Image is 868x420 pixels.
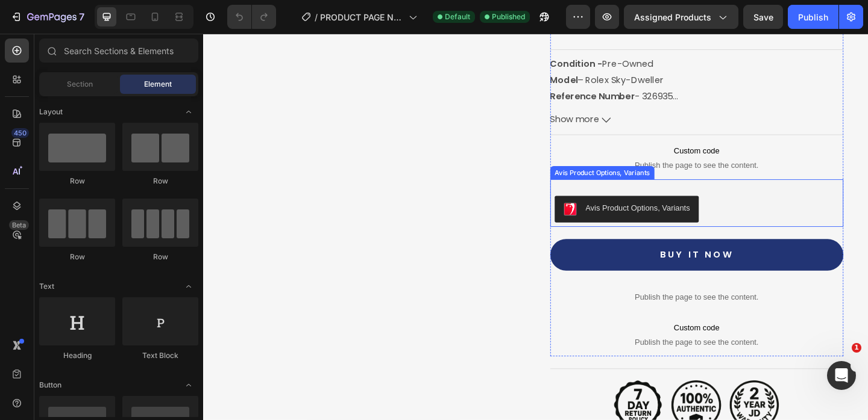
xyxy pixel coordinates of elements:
span: Assigned Products [634,11,711,23]
div: Row [39,252,115,262]
span: Section [67,79,93,90]
div: Heading [39,350,115,361]
iframe: Intercom live chat [827,361,856,390]
span: Show more [377,85,431,102]
div: Undo/Redo [227,5,276,29]
span: Custom code [377,312,697,327]
button: Assigned Products [624,5,738,29]
span: PRODUCT PAGE NEW TEST - [DATE] [320,11,404,23]
input: Search Sections & Elements [39,39,198,63]
img: CMCq1s7J5vQCEAE=.png [392,184,406,198]
strong: Reference Number [377,61,470,75]
span: Save [753,12,773,22]
span: Button [39,380,61,391]
div: BUY IT NOW [497,232,577,249]
strong: Model [377,43,407,57]
div: Row [122,252,198,262]
button: Publish [788,5,838,29]
button: 7 [5,5,90,29]
span: Element [144,79,172,90]
p: Publish the page to see the content. [377,280,697,293]
button: Avis Product Options, Variants [382,176,539,205]
span: 1 [852,343,861,353]
div: Publish [798,11,828,23]
button: BUY IT NOW [377,223,697,258]
span: Publish the page to see the content. [377,137,697,149]
span: Toggle open [179,277,198,296]
span: Default [445,11,470,22]
p: 7 [79,10,84,24]
span: - 326935 [470,61,511,75]
button: Save [743,5,783,29]
div: 450 [11,128,29,138]
span: Toggle open [179,375,198,395]
span: Published [492,11,525,22]
span: Publish the page to see the content. [377,329,697,341]
div: Avis Product Options, Variants [416,184,530,196]
iframe: Design area [203,34,868,420]
span: Custom code [377,120,697,134]
div: Row [122,176,198,187]
div: Avis Product Options, Variants [380,146,488,156]
span: Text [39,281,54,292]
span: Layout [39,107,63,117]
button: Show more [377,85,697,102]
span: Toggle open [179,102,198,122]
div: Beta [9,220,29,230]
span: / [315,11,318,23]
div: Row [39,176,115,187]
div: Text Block [122,350,198,361]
